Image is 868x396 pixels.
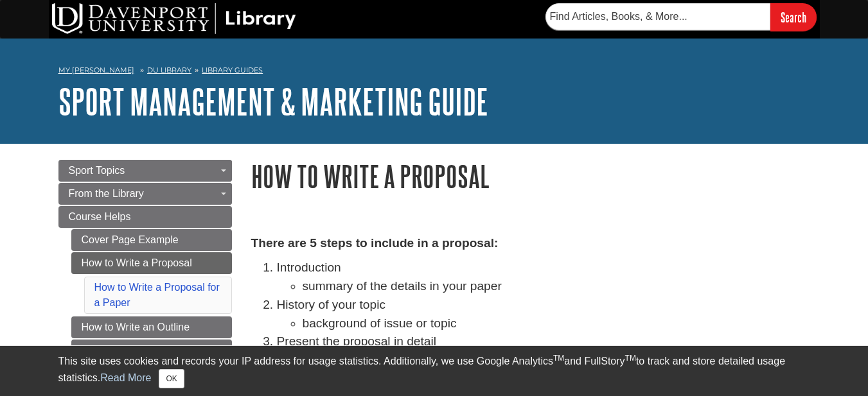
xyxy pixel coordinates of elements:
[545,3,770,30] input: Find Articles, Books, & More...
[100,372,151,383] a: Read More
[71,229,232,251] a: Cover Page Example
[69,211,131,222] span: Course Helps
[52,3,296,34] img: DU Library
[58,160,232,182] a: Sport Topics
[58,82,488,121] a: Sport Management & Marketing Guide
[58,62,810,82] nav: breadcrumb
[277,332,810,370] li: Present the proposal in detail
[159,369,184,388] button: Close
[147,65,191,74] a: DU Library
[71,316,232,338] a: How to Write an Outline
[770,3,817,31] input: Search
[58,65,134,76] a: My [PERSON_NAME]
[71,252,232,274] a: How to Write a Proposal
[303,314,810,333] li: background of issue or topic
[71,340,232,361] a: How to Write a Case Study
[553,354,564,363] sup: TM
[69,188,144,199] span: From the Library
[58,183,232,205] a: From the Library
[303,277,810,296] li: summary of the details in your paper
[69,165,125,176] span: Sport Topics
[202,65,263,74] a: Library Guides
[251,160,810,193] h1: How to Write a Proposal
[625,354,636,363] sup: TM
[94,282,220,308] a: How to Write a Proposal for a Paper
[545,3,817,31] form: Searches DU Library's articles, books, and more
[277,259,810,296] li: Introduction
[277,296,810,333] li: History of your topic
[251,236,499,250] strong: There are 5 steps to include in a proposal:
[58,206,232,228] a: Course Helps
[58,354,810,388] div: This site uses cookies and records your IP address for usage statistics. Additionally, we use Goo...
